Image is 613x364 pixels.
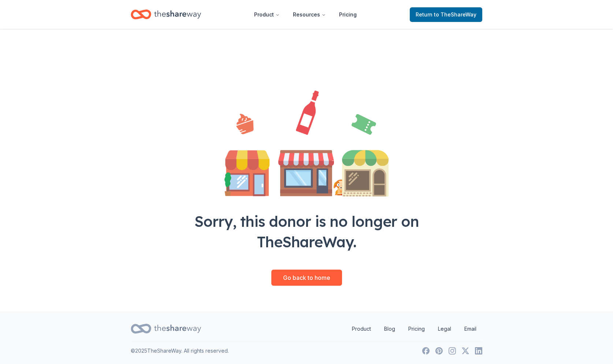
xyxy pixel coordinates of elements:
a: Go back to home [271,270,342,286]
a: Returnto TheShareWay [410,7,482,22]
a: Blog [378,322,401,336]
a: Pricing [402,322,431,336]
div: Sorry, this donor is no longer on TheShareWay. [178,211,435,252]
a: Product [346,322,377,336]
a: Legal [432,322,457,336]
a: Pricing [333,7,363,22]
button: Resources [287,7,332,22]
button: Product [248,7,286,22]
nav: quick links [346,322,482,336]
p: © 2025 TheShareWay. All rights reserved. [131,346,229,355]
span: to TheShareWay [434,11,476,18]
img: Illustration for landing page [224,90,389,196]
a: Home [131,6,201,23]
span: Return [416,10,476,19]
nav: Main [248,6,363,23]
a: Email [458,322,482,336]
